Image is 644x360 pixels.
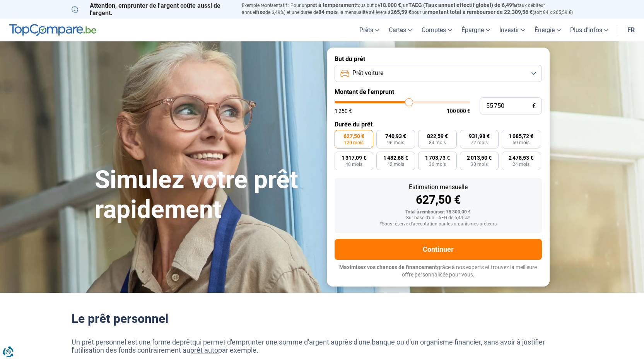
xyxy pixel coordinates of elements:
span: € [532,103,536,109]
span: 740,93 € [385,133,406,139]
span: 1 482,68 € [383,155,408,160]
span: TAEG (Taux annuel effectif global) de 6,49% [408,2,516,8]
span: prêt à tempérament [307,2,356,8]
h2: Le prêt personnel [72,311,573,326]
span: 42 mois [387,162,404,167]
span: 100 000 € [447,108,470,114]
span: 84 mois [318,9,338,15]
a: Plus d'infos [565,19,613,41]
span: 1 317,09 € [342,155,366,160]
a: Énergie [530,19,565,41]
span: 931,98 € [469,133,490,139]
span: montant total à rembourser de 22.309,56 € [428,9,533,15]
span: 1 250 € [335,108,352,114]
div: Estimation mensuelle [341,184,536,190]
a: Comptes [417,19,457,41]
span: 2 013,50 € [467,155,492,160]
label: But du prêt [335,55,542,63]
span: 2 478,53 € [509,155,533,160]
span: 30 mois [471,162,488,167]
label: Montant de l'emprunt [335,88,542,96]
a: prêt [180,338,192,346]
p: Exemple représentatif : Pour un tous but de , un (taux débiteur annuel de 6,49%) et une durée de ... [242,2,573,16]
a: fr [623,19,639,41]
span: 36 mois [429,162,446,167]
span: 48 mois [345,162,362,167]
span: 72 mois [471,140,488,145]
div: Total à rembourser: 75 300,00 € [341,210,536,215]
div: *Sous réserve d'acceptation par les organismes prêteurs [341,222,536,227]
span: 24 mois [512,162,530,167]
img: TopCompare [9,24,96,36]
span: fixe [256,9,265,15]
a: Investir [495,19,530,41]
span: 60 mois [512,140,530,145]
label: Durée du prêt [335,121,542,128]
a: Prêts [355,19,384,41]
span: 84 mois [429,140,446,145]
h1: Simulez votre prêt rapidement [95,165,318,225]
div: 627,50 € [341,194,536,206]
span: 627,50 € [343,133,364,139]
span: Prêt voiture [352,69,383,77]
div: Sur base d'un TAEG de 6,49 %* [341,215,536,221]
span: 120 mois [344,140,364,145]
a: Épargne [457,19,495,41]
p: Un prêt personnel est une forme de qui permet d'emprunter une somme d'argent auprès d'une banque ... [72,338,573,355]
p: grâce à nos experts et trouvez la meilleure offre personnalisée pour vous. [335,264,542,279]
span: 18.000 € [380,2,401,8]
a: prêt auto [190,346,218,354]
span: 1 085,72 € [509,133,533,139]
p: Attention, emprunter de l'argent coûte aussi de l'argent. [72,2,232,17]
button: Continuer [335,239,542,260]
span: 1 703,73 € [425,155,450,160]
span: 265,59 € [391,9,412,15]
span: 96 mois [387,140,404,145]
span: Maximisez vos chances de financement [339,264,437,270]
button: Prêt voiture [335,65,542,82]
a: Cartes [384,19,417,41]
span: 822,59 € [427,133,448,139]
